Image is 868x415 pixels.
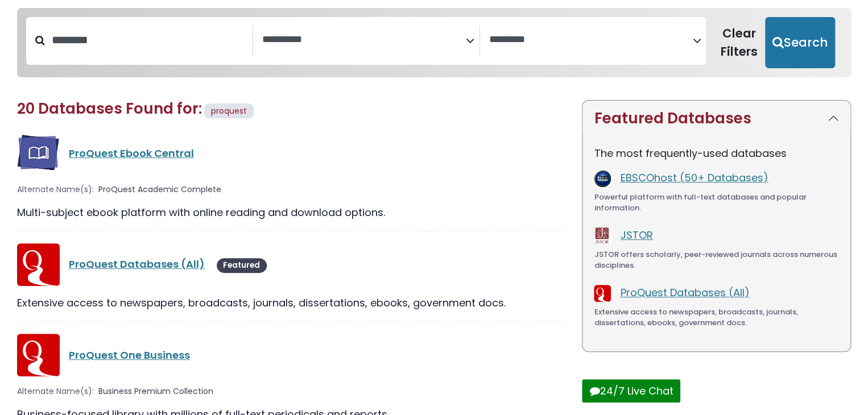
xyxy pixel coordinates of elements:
[211,105,247,117] span: proquest
[765,17,835,68] button: Submit for Search Results
[594,306,839,329] div: Extensive access to newspapers, broadcasts, journals, dissertations, ebooks, government docs.
[69,348,190,362] a: ProQuest One Business
[582,101,850,136] button: Featured Databases
[594,146,839,161] p: The most frequently-used databases
[620,228,652,242] a: JSTOR
[17,295,568,310] div: Extensive access to newspapers, broadcasts, journals, dissertations, ebooks, government docs.
[489,34,693,46] textarea: Search
[594,192,839,214] div: Powerful platform with full-text databases and popular information.
[620,285,749,300] a: ProQuest Databases (All)
[69,257,205,271] a: ProQuest Databases (All)
[69,146,194,160] a: ProQuest Ebook Central
[17,184,94,196] span: Alternate Name(s):
[713,17,765,68] button: Clear Filters
[594,249,839,271] div: JSTOR offers scholarly, peer-reviewed journals across numerous disciplines.
[98,184,221,196] span: ProQuest Academic Complete
[17,98,202,119] span: 20 Databases Found for:
[620,171,768,185] a: EBSCOhost (50+ Databases)
[217,258,267,273] span: Featured
[262,34,466,46] textarea: Search
[582,379,680,402] button: 24/7 Live Chat
[17,8,851,77] nav: Search filters
[17,205,568,220] div: Multi-subject ebook platform with online reading and download options.
[17,385,94,397] span: Alternate Name(s):
[98,385,213,397] span: Business Premium Collection
[45,31,252,49] input: Search database by title or keyword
